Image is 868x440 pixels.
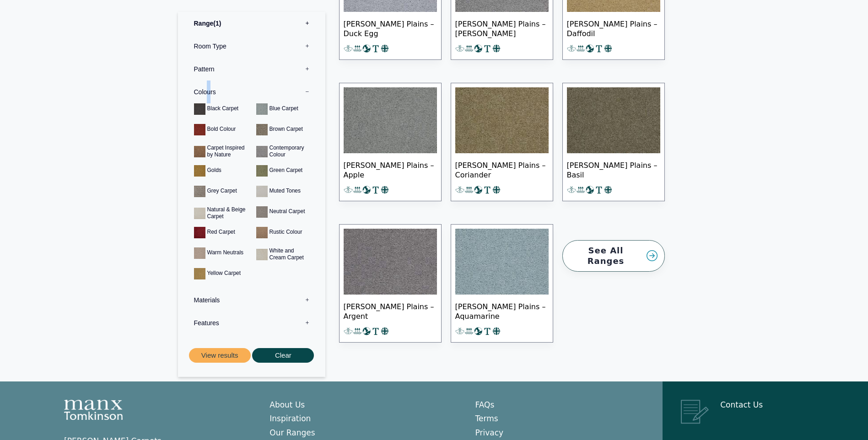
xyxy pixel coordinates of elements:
a: Privacy [475,428,504,437]
a: Terms [475,414,498,423]
img: Tomkinson Plains Basil [567,87,660,153]
label: Pattern [185,57,318,80]
button: Clear [252,348,314,363]
a: [PERSON_NAME] Plains – Apple [339,83,442,201]
a: FAQs [475,400,495,409]
span: [PERSON_NAME] Plains – Argent [344,295,437,327]
a: [PERSON_NAME] Plains – Aquamarine [451,224,553,343]
span: [PERSON_NAME] Plains – Coriander [455,153,549,185]
span: [PERSON_NAME] Plains – Aquamarine [455,295,549,327]
a: About Us [270,400,305,409]
a: See All Ranges [562,240,665,272]
label: Range [185,11,318,34]
img: Tomkinson Plains-Aquamarine [455,229,549,295]
a: [PERSON_NAME] Plains – Argent [339,224,442,343]
label: Features [185,311,318,334]
a: [PERSON_NAME] Plains – Coriander [451,83,553,201]
span: [PERSON_NAME] Plains – Duck Egg [344,12,437,44]
label: Colours [185,80,318,103]
a: Inspiration [270,414,311,423]
span: [PERSON_NAME] Plains – Basil [567,153,660,185]
label: Room Type [185,34,318,57]
span: [PERSON_NAME] Plains – [PERSON_NAME] [455,12,549,44]
button: View results [189,348,251,363]
span: [PERSON_NAME] Plains – Daffodil [567,12,660,44]
a: [PERSON_NAME] Plains – Basil [562,83,665,201]
img: Tomkinson Plains - Apple [344,87,437,153]
img: Manx Tomkinson Logo [64,400,123,420]
label: Materials [185,288,318,311]
span: [PERSON_NAME] Plains – Apple [344,153,437,185]
a: Contact Us [720,400,763,409]
span: 1 [213,19,221,27]
a: Our Ranges [270,428,315,437]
